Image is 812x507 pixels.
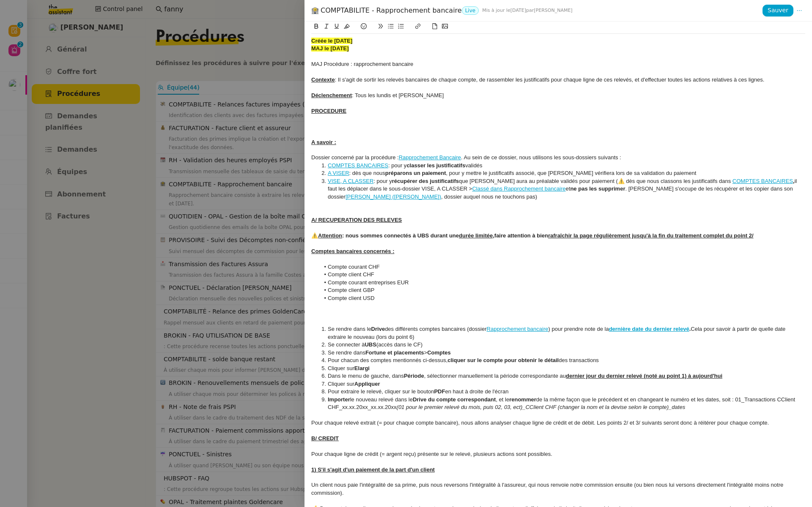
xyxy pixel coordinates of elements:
li: Compte courant CHF [320,263,806,271]
li: Se rendre dans le des différents comptes bancaires (dossier ) pour prendre note de la Cela pour s... [320,325,806,341]
span: 🏦, bank [311,7,319,19]
strong: . [689,326,691,332]
strong: PDF [434,388,445,395]
span: par [526,8,534,13]
strong: récupérer des justificatifs [392,178,459,184]
strong: Période [404,373,424,379]
div: : Tous les lundis et [PERSON_NAME] [311,92,805,99]
span: Sauver [768,5,788,15]
u: rafraîchir la page régulièrement jusqu'à la fin du traitement complet du point 2/ [548,232,754,239]
strong: renommer [509,396,536,403]
strong: cliquer sur le compte pour obtenir le détail [447,357,559,363]
button: Sauver [763,5,793,16]
u: Attention [318,232,342,239]
strong: Drive [371,326,385,332]
span: [DATE] [PERSON_NAME] [482,6,572,15]
li: Compte client USD [320,294,806,302]
u: A/ RECUPERATION DES RELEVES [311,217,402,223]
div: Dossier concerné par la procédure : . Au sein de ce dossier, nous utilisons les sous-dossiers sui... [311,154,805,161]
u: dernier jour du dernier relevé (noté au point 1) à aujourd'hui [566,373,722,379]
a: [PERSON_NAME] ([PERSON_NAME]) [346,194,441,200]
li: Pour extraire le relevé, cliquer sur le bouton en haut à droite de l'écran [320,388,806,395]
strong: Fortune et placements [365,349,424,356]
a: dernière date du dernier relevé [609,326,689,332]
li: Compte client GBP [320,286,806,294]
a: COMPTES BANCAIRES [328,162,388,169]
div: Un client nous paie l'intégralité de sa prime, puis nous reversons l'intégralité à l'assureur, qu... [311,481,805,497]
strong: classer les justificatifs [406,162,465,169]
strong: , [793,178,795,184]
strong: Elargi [354,365,370,371]
strong: UBS [365,341,376,348]
a: VISE, A CLASSER [328,178,373,184]
u: durée limitée, [459,232,494,239]
li: Se rendre dans > [320,349,806,357]
li: : pour y que [PERSON_NAME] aura au préalable validés pour paiement (⚠️ dès que nous classons les ... [320,177,806,201]
strong: Créée le [DATE] [311,38,352,44]
strong: ⚠️ : nous sommes connectés à UBS durant une faire attention à bien [311,232,754,239]
a: COMPTES BANCAIRES [732,178,793,184]
li: Compte client CHF [320,271,806,278]
li: Dans le menu de gauche, dans , sélectionner manuellement la période correspondante au [320,372,806,380]
u: PROCEDURE [311,108,346,114]
li: : dès que nous , pour y mettre le justificatifs associé, que [PERSON_NAME] vérifiera lors de sa v... [320,169,806,177]
a: Classé dans Rapprochement bancaire [472,185,565,192]
div: MAJ Procédure : rapprochement bancaire [311,60,805,68]
li: Cliquer sur [320,365,806,372]
u: Comptes bancaires concernés : [311,248,395,254]
strong: Appliquer [354,381,380,387]
strong: Importer [328,396,350,403]
u: A savoir : [311,139,336,145]
div: Pour chaque ligne de crédit (= argent reçu) présente sur le relevé, plusieurs actions sont possib... [311,450,805,458]
strong: MAJ le [DATE] [311,45,349,52]
span: Mis à jour le [482,8,510,13]
a: A VISER [328,170,349,176]
div: : Il s'agit de sortir les relevés bancaires de chaque compte, de rassembler les justificatifs pou... [311,76,805,84]
li: Compte courant entreprises EUR [320,279,806,286]
li: le nouveau relevé dans le , et le de la même façon que le précédent et en changeant le numéro et ... [320,396,806,412]
u: B/ CREDIT [311,435,339,442]
nz-tag: Live [462,6,479,15]
li: Se connecter à (accès dans le CF) [320,341,806,349]
strong: préparons un paiement [385,170,446,176]
em: (01 pour le premier relevé du mois, puis 02, 03, ect)_CClient CHF (changer la nom et la devise se... [397,404,686,410]
a: Rapprochement bancaire [487,326,549,332]
a: Rapprochement Bancaire [399,154,461,161]
strong: Drive du compte correspondant [413,396,496,403]
u: Contexte [311,76,335,83]
li: Cliquer sur [320,380,806,388]
strong: ne pas les supprimer [570,185,625,192]
u: 1) S'il s'agit d'un paiement de la part d'un client [311,466,435,473]
li: Pour chacun des comptes mentionnés ci-dessus, des transactions [320,357,806,364]
li: : pour y validés [320,162,806,169]
u: Déclenchement [311,92,352,98]
div: Pour chaque relevé extrait (= pour chaque compte bancaire), nous allons analyser chaque ligne de ... [311,419,805,427]
div: COMPTABILITE - Rapprochement bancaire [311,6,763,15]
strong: Comptes [427,349,451,356]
